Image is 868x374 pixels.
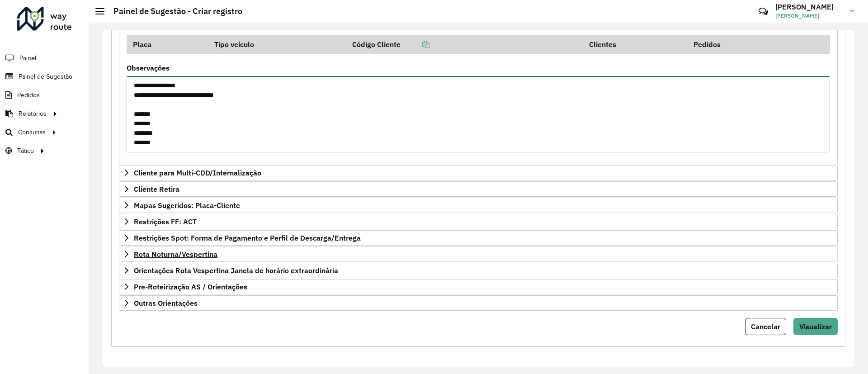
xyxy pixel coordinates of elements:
a: Copiar [401,40,429,49]
th: Pedidos [687,35,792,54]
span: Cliente para Multi-CDD/Internalização [134,169,261,176]
span: Pre-Roteirização AS / Orientações [134,283,247,290]
span: Restrições Spot: Forma de Pagamento e Perfil de Descarga/Entrega [134,234,361,241]
a: Orientações Rota Vespertina Janela de horário extraordinária [119,263,838,278]
th: Placa [127,35,208,54]
h3: [PERSON_NAME] [775,3,843,11]
h2: Painel de Sugestão - Criar registro [104,6,242,16]
span: Pedidos [17,90,40,100]
button: Visualizar [793,318,838,335]
span: Tático [17,146,34,156]
th: Código Cliente [346,35,583,54]
span: [PERSON_NAME] [775,12,843,20]
span: Rota Noturna/Vespertina [134,251,217,258]
a: Contato Rápido [754,2,773,21]
span: Orientações Rota Vespertina Janela de horário extraordinária [134,267,338,274]
span: Mapas Sugeridos: Placa-Cliente [134,202,240,209]
button: Cancelar [745,318,786,335]
span: Cliente Retira [134,185,179,193]
span: Visualizar [799,322,832,331]
a: Pre-Roteirização AS / Orientações [119,279,838,294]
a: Rota Noturna/Vespertina [119,246,838,262]
th: Clientes [583,35,687,54]
span: Painel [19,53,36,63]
a: Mapas Sugeridos: Placa-Cliente [119,198,838,213]
a: Outras Orientações [119,295,838,311]
span: Consultas [18,128,46,137]
span: Painel de Sugestão [19,72,72,81]
label: Observações [127,62,170,73]
a: Restrições FF: ACT [119,214,838,229]
a: Cliente Retira [119,181,838,197]
span: Outras Orientações [134,299,198,307]
a: Restrições Spot: Forma de Pagamento e Perfil de Descarga/Entrega [119,230,838,246]
th: Tipo veículo [208,35,346,54]
span: Restrições FF: ACT [134,218,197,225]
a: Cliente para Multi-CDD/Internalização [119,165,838,180]
span: Cancelar [751,322,780,331]
span: Relatórios [19,109,47,118]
